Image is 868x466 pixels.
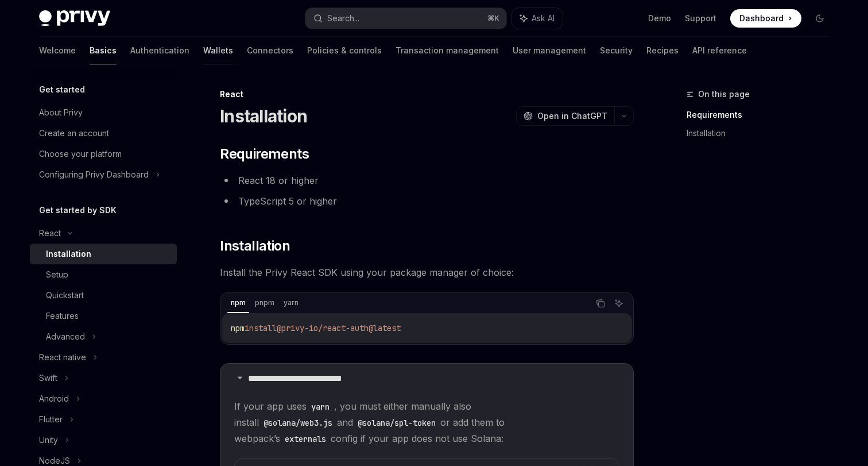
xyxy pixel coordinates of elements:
[600,37,633,64] a: Security
[245,323,277,333] span: install
[30,285,177,306] a: Quickstart
[537,110,607,122] span: Open in ChatGPT
[39,168,149,182] div: Configuring Privy Dashboard
[487,14,499,23] span: ⌘ K
[220,88,634,100] div: React
[39,226,61,240] div: React
[90,37,117,64] a: Basics
[203,37,233,64] a: Wallets
[46,247,91,261] div: Installation
[39,203,117,217] h5: Get started by SDK
[692,37,747,64] a: API reference
[39,10,110,26] img: dark logo
[687,106,838,124] a: Requirements
[30,123,177,144] a: Create an account
[277,323,401,333] span: @privy-io/react-auth@latest
[687,124,838,143] a: Installation
[220,193,634,209] li: TypeScript 5 or higher
[130,37,189,64] a: Authentication
[39,413,63,426] div: Flutter
[220,264,634,280] span: Install the Privy React SDK using your package manager of choice:
[30,306,177,326] a: Features
[46,288,84,302] div: Quickstart
[234,398,619,446] span: If your app uses , you must either manually also install and or add them to webpack’s config if y...
[307,400,334,413] code: yarn
[532,13,555,24] span: Ask AI
[39,392,69,406] div: Android
[30,102,177,123] a: About Privy
[611,296,626,311] button: Ask AI
[39,351,86,364] div: React native
[39,126,109,140] div: Create an account
[593,296,608,311] button: Copy the contents from the code block
[512,8,563,29] button: Ask AI
[811,9,829,28] button: Toggle dark mode
[280,296,302,310] div: yarn
[46,330,85,344] div: Advanced
[46,268,68,282] div: Setup
[46,309,79,323] div: Features
[251,296,278,310] div: pnpm
[39,37,76,64] a: Welcome
[30,264,177,285] a: Setup
[730,9,801,28] a: Dashboard
[231,323,245,333] span: npm
[220,172,634,188] li: React 18 or higher
[646,37,679,64] a: Recipes
[648,13,671,24] a: Demo
[396,37,499,64] a: Transaction management
[739,13,784,24] span: Dashboard
[247,37,293,64] a: Connectors
[39,433,58,447] div: Unity
[220,145,309,163] span: Requirements
[685,13,716,24] a: Support
[220,106,307,126] h1: Installation
[353,417,440,429] code: @solana/spl-token
[220,237,290,255] span: Installation
[305,8,506,29] button: Search...⌘K
[39,147,122,161] div: Choose your platform
[39,371,57,385] div: Swift
[30,144,177,164] a: Choose your platform
[39,106,83,120] div: About Privy
[259,417,337,429] code: @solana/web3.js
[227,296,249,310] div: npm
[327,11,359,25] div: Search...
[307,37,382,64] a: Policies & controls
[30,244,177,264] a: Installation
[516,106,614,126] button: Open in ChatGPT
[39,83,85,97] h5: Get started
[513,37,586,64] a: User management
[698,87,750,101] span: On this page
[280,433,331,445] code: externals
